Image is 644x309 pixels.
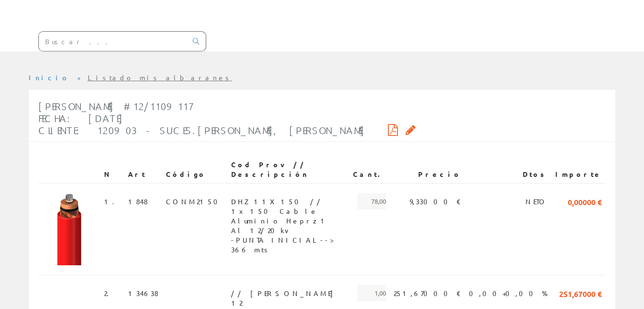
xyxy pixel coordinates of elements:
[357,285,386,301] span: 1,00
[38,100,365,136] span: [PERSON_NAME] #12/1109117 Fecha: [DATE] Cliente: 120903 - SUCES.[PERSON_NAME], [PERSON_NAME]
[394,285,461,301] span: 251,67000 €
[29,73,70,82] a: Inicio
[231,193,345,210] span: DHZ11X150 // 1x150 Cable Aluminio Heprz1 Al 12/20kv -PUNTA INICIAL--> 366 mts
[39,32,187,51] input: Buscar ...
[551,156,606,183] th: Importe
[128,285,158,301] span: 134638
[104,193,120,210] span: 1
[100,156,124,183] th: N
[112,197,120,206] a: .
[231,285,345,301] span: // [PERSON_NAME] 12 X12/20034467([DATE])[71]0
[128,193,148,210] span: 1848
[357,193,386,210] span: 78,00
[227,156,349,183] th: Cod Prov // Descripción
[88,73,232,82] a: Listado mis albaranes
[124,156,162,183] th: Art
[559,285,602,301] span: 251,67000 €
[526,193,548,210] span: NETO
[166,193,223,210] span: CONM2150
[469,285,548,301] span: 0,00+0,00 %
[107,289,115,297] a: .
[42,193,96,265] img: Foto artículo (112.5x150)
[104,285,115,301] span: 2
[568,193,602,210] span: 0,00000 €
[465,156,551,183] th: Dtos
[349,156,390,183] th: Cant.
[406,126,416,133] i: Solicitar por email copia firmada
[390,156,465,183] th: Precio
[410,193,461,210] span: 9,33000 €
[388,126,398,133] i: Descargar PDF
[162,156,227,183] th: Código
